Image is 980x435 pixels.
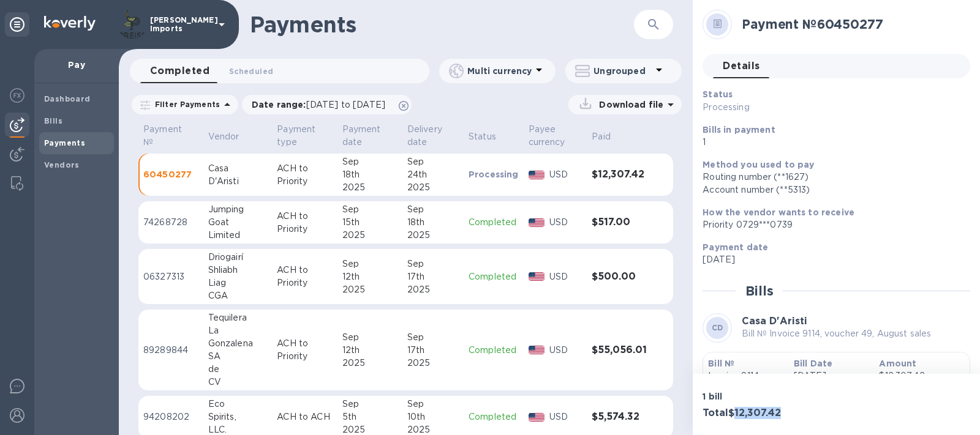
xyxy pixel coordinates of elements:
div: Sep [342,203,398,216]
p: 60450277 [143,168,198,180]
div: Priority 0729***0739 [703,218,960,231]
p: ACH to Priority [277,264,332,289]
p: Download file [594,99,663,111]
div: D'Aristi [208,175,268,188]
div: Sep [407,398,459,411]
b: Casa D'Aristi [742,315,807,327]
div: Limited [208,229,268,242]
div: 2025 [342,181,398,194]
p: Bill № Invoice 9114, voucher 49, August sales [742,327,931,340]
p: ACH to Priority [277,337,332,363]
p: Multi currency [467,65,532,77]
b: Bills in payment [703,125,775,135]
h2: Bills [745,283,773,299]
div: Sep [407,155,459,168]
div: Unpin categories [5,12,29,37]
p: Payment date [342,123,382,149]
span: Vendor [208,130,255,143]
p: ACH to Priority [277,210,332,236]
div: La [208,324,268,337]
h3: $12,307.42 [592,169,649,180]
b: Amount [879,359,916,368]
div: 18th [407,216,459,229]
div: Shliabh [208,264,268,277]
div: Sep [407,331,459,344]
p: USD [549,344,582,357]
div: CV [208,376,268,389]
b: Dashboard [44,94,91,103]
h3: $517.00 [592,217,649,228]
p: 06327313 [143,270,198,283]
div: Sep [407,258,459,270]
b: Bills [44,116,62,125]
p: Processing [469,168,519,180]
div: 5th [342,411,398,423]
p: Invoice 9114, voucher 49, August sales [708,370,784,408]
b: Bill № [708,359,734,368]
p: [DATE] [794,370,870,382]
p: Status [469,130,496,143]
div: 2025 [342,357,398,370]
p: Pay [44,59,109,71]
img: Logo [44,16,96,31]
span: Payment type [277,123,332,149]
div: 2025 [407,181,459,194]
div: 18th [342,168,398,181]
p: Date range : [252,99,391,111]
h3: $500.00 [592,271,649,283]
h3: $5,574.32 [592,411,649,423]
div: Eco [208,398,268,411]
div: 17th [407,270,459,283]
p: ACH to Priority [277,162,332,188]
div: 12th [342,270,398,283]
p: Filter Payments [150,99,220,110]
div: Sep [342,258,398,270]
p: Payment type [277,123,316,149]
img: USD [529,171,545,179]
div: Account number (**5313) [703,184,960,196]
span: Payment date [342,123,398,149]
div: Sep [342,331,398,344]
p: 94208202 [143,411,198,423]
div: 2025 [407,357,459,370]
b: Payments [44,138,85,147]
h3: Total $12,307.42 [703,407,831,419]
p: Ungrouped [594,65,652,77]
p: Processing [703,101,874,114]
div: CGA [208,289,268,302]
img: USD [529,218,545,227]
p: Completed [469,216,519,229]
p: USD [549,168,582,181]
p: Payment № [143,123,183,149]
b: Status [703,89,733,99]
p: 89289844 [143,344,198,357]
p: USD [549,411,582,423]
div: Liag [208,277,268,289]
div: Routing number (**1627) [703,171,960,184]
p: 1 [703,136,960,149]
div: Goat [208,216,268,229]
div: 17th [407,344,459,357]
div: 2025 [407,229,459,242]
div: Date range:[DATE] to [DATE] [242,95,412,114]
b: Bill Date [794,359,832,368]
p: [DATE] [703,253,960,266]
div: 15th [342,216,398,229]
div: Sep [342,398,398,411]
p: 74268728 [143,216,198,229]
span: Paid [592,130,627,143]
p: Completed [469,344,519,357]
div: Tequilera [208,311,268,324]
div: de [208,363,268,376]
p: USD [549,216,582,229]
span: Payment № [143,123,198,149]
p: Payee currency [529,123,567,149]
div: 24th [407,168,459,181]
b: CD [712,323,723,332]
span: Details [723,58,759,75]
div: 2025 [342,283,398,296]
div: Casa [208,162,268,175]
div: Gonzalena [208,337,268,350]
div: 10th [407,411,459,423]
img: USD [529,272,545,281]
